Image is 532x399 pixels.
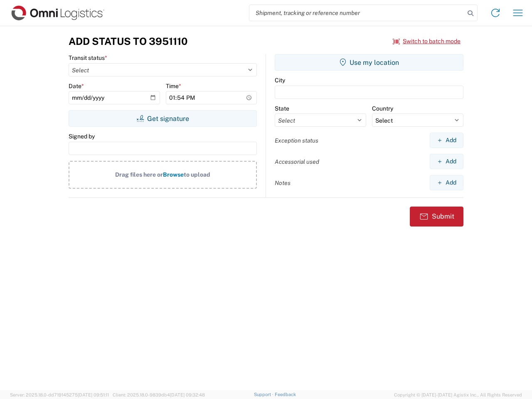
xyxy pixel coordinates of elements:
[410,207,463,227] button: Submit
[163,171,184,178] span: Browse
[10,392,109,397] span: Server: 2025.18.0-dd719145275
[69,133,95,140] label: Signed by
[275,158,319,165] label: Accessorial used
[113,392,205,397] span: Client: 2025.18.0-9839db4
[275,137,318,144] label: Exception status
[166,82,181,90] label: Time
[184,171,210,178] span: to upload
[275,105,289,112] label: State
[430,154,463,169] button: Add
[249,5,465,21] input: Shipment, tracking or reference number
[69,54,107,62] label: Transit status
[69,110,257,127] button: Get signature
[69,35,187,47] h3: Add Status to 3951110
[69,82,84,90] label: Date
[275,76,285,84] label: City
[254,392,275,397] a: Support
[372,105,393,112] label: Country
[393,34,461,48] button: Switch to batch mode
[275,392,296,397] a: Feedback
[275,54,463,71] button: Use my location
[78,392,109,397] span: [DATE] 09:51:11
[275,179,291,187] label: Notes
[170,392,205,397] span: [DATE] 09:32:48
[394,391,522,399] span: Copyright © [DATE]-[DATE] Agistix Inc., All Rights Reserved
[430,175,463,190] button: Add
[430,133,463,148] button: Add
[115,171,163,178] span: Drag files here or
